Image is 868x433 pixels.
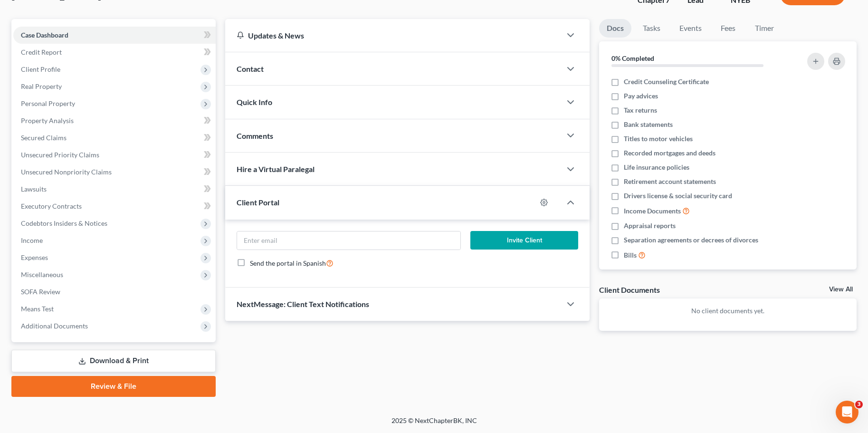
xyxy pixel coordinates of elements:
[237,231,461,250] input: Enter email
[21,116,74,125] span: Property Analysis
[607,306,849,316] p: No client documents yet.
[624,134,693,144] span: Titles to motor vehicles
[624,221,676,231] span: Appraisal reports
[21,305,54,313] span: Means Test
[21,82,62,90] span: Real Property
[624,77,709,87] span: Credit Counseling Certificate
[21,168,112,176] span: Unsecured Nonpriority Claims
[21,219,107,227] span: Codebtors Insiders & Notices
[624,148,715,158] span: Recorded mortgages and deeds
[21,288,60,296] span: SOFA Review
[713,19,744,38] a: Fees
[237,131,273,140] span: Comments
[250,259,326,267] span: Send the portal in Spanish
[21,202,82,210] span: Executory Contracts
[237,97,272,106] span: Quick Info
[855,401,863,408] span: 3
[21,48,62,56] span: Credit Report
[237,164,315,173] span: Hire a Virtual Paralegal
[13,112,216,129] a: Property Analysis
[624,120,673,129] span: Bank statements
[624,163,689,172] span: Life insurance policies
[836,401,858,423] iframe: Intercom live chat
[13,164,216,181] a: Unsecured Nonpriority Claims
[163,416,705,433] div: 2025 © NextChapterBK, INC
[13,283,216,300] a: SOFA Review
[13,181,216,198] a: Lawsuits
[672,19,709,38] a: Events
[21,99,75,107] span: Personal Property
[829,286,853,293] a: View All
[13,44,216,61] a: Credit Report
[21,134,67,142] span: Secured Claims
[21,185,47,193] span: Lawsuits
[11,350,216,372] a: Download & Print
[611,54,654,62] strong: 0% Completed
[13,146,216,164] a: Unsecured Priority Claims
[624,250,637,260] span: Bills
[747,19,782,38] a: Timer
[624,177,716,186] span: Retirement account statements
[21,322,88,330] span: Additional Documents
[470,231,578,250] button: Invite Client
[11,376,216,397] a: Review & File
[635,19,668,38] a: Tasks
[624,91,658,101] span: Pay advices
[624,235,758,245] span: Separation agreements or decrees of divorces
[13,198,216,215] a: Executory Contracts
[13,27,216,44] a: Case Dashboard
[21,253,48,261] span: Expenses
[21,236,43,244] span: Income
[21,151,99,159] span: Unsecured Priority Claims
[21,270,63,279] span: Miscellaneous
[599,285,660,295] div: Client Documents
[624,206,681,216] span: Income Documents
[237,30,550,40] div: Updates & News
[21,31,68,39] span: Case Dashboard
[599,19,631,38] a: Docs
[237,198,279,207] span: Client Portal
[237,64,264,73] span: Contact
[13,129,216,146] a: Secured Claims
[624,191,732,201] span: Drivers license & social security card
[624,106,657,115] span: Tax returns
[21,65,60,73] span: Client Profile
[237,299,369,308] span: NextMessage: Client Text Notifications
